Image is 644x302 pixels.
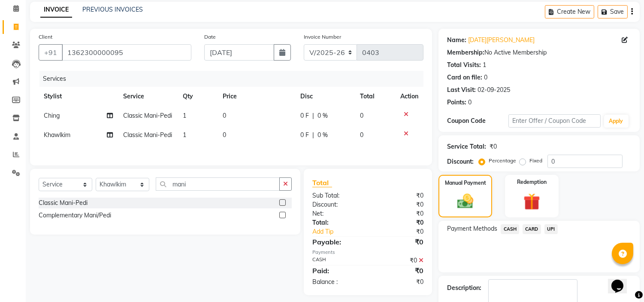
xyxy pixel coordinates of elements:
[395,87,423,106] th: Action
[39,211,111,220] div: Complementary Mani/Pedi
[368,209,430,218] div: ₹0
[368,237,430,247] div: ₹0
[368,200,430,209] div: ₹0
[447,284,481,293] div: Description:
[312,111,314,120] span: |
[123,112,172,119] span: Classic Mani-Pedi
[295,87,355,106] th: Disc
[218,87,296,106] th: Price
[447,85,476,95] div: Last Visit:
[447,142,486,151] div: Service Total:
[490,142,497,151] div: ₹0
[306,256,368,265] div: CASH
[447,48,631,57] div: No Active Membership
[223,131,227,139] span: 0
[183,112,186,119] span: 1
[447,73,482,82] div: Card on file:
[306,227,378,236] a: Add Tip
[501,224,519,234] span: CASH
[368,218,430,227] div: ₹0
[508,114,600,128] input: Enter Offer / Coupon Code
[368,256,430,265] div: ₹0
[447,224,497,233] span: Payment Methods
[445,179,486,187] label: Manual Payment
[447,116,508,125] div: Coupon Code
[82,6,143,13] a: PREVIOUS INVOICES
[545,5,594,18] button: Create New
[523,224,541,234] span: CARD
[183,131,186,139] span: 1
[39,198,88,207] div: Classic Mani-Pedi
[447,61,481,70] div: Total Visits:
[447,36,466,45] div: Name:
[312,249,423,256] div: Payments
[204,33,216,41] label: Date
[378,227,430,236] div: ₹0
[178,87,218,106] th: Qty
[598,5,628,18] button: Save
[306,200,368,209] div: Discount:
[360,131,363,139] span: 0
[317,131,328,140] span: 0 %
[447,157,474,166] div: Discount:
[300,131,309,140] span: 0 F
[544,224,558,234] span: UPI
[306,209,368,218] div: Net:
[317,111,328,120] span: 0 %
[156,177,280,191] input: Search or Scan
[39,33,52,41] label: Client
[306,218,368,227] div: Total:
[368,278,430,287] div: ₹0
[483,61,486,70] div: 1
[447,48,484,57] div: Membership:
[44,112,60,119] span: Ching
[517,178,547,186] label: Redemption
[40,2,72,18] a: INVOICE
[223,112,227,119] span: 0
[306,265,368,276] div: Paid:
[39,87,118,106] th: Stylist
[484,73,487,82] div: 0
[312,131,314,140] span: |
[468,36,535,45] a: [DATE][PERSON_NAME]
[62,44,191,61] input: Search by Name/Mobile/Email/Code
[306,278,368,287] div: Balance :
[355,87,395,106] th: Total
[608,268,635,293] iframe: chat widget
[604,115,629,128] button: Apply
[368,265,430,276] div: ₹0
[44,131,70,139] span: Khawlkim
[489,157,516,165] label: Percentage
[304,33,341,41] label: Invoice Number
[447,98,466,107] div: Points:
[468,98,472,107] div: 0
[123,131,172,139] span: Classic Mani-Pedi
[368,191,430,200] div: ₹0
[529,157,542,165] label: Fixed
[312,178,332,187] span: Total
[360,112,363,119] span: 0
[118,87,178,106] th: Service
[39,71,430,87] div: Services
[300,111,309,120] span: 0 F
[452,192,478,210] img: _cash.svg
[518,191,545,212] img: _gift.svg
[39,44,63,61] button: +91
[306,237,368,247] div: Payable:
[478,85,510,95] div: 02-09-2025
[306,191,368,200] div: Sub Total:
